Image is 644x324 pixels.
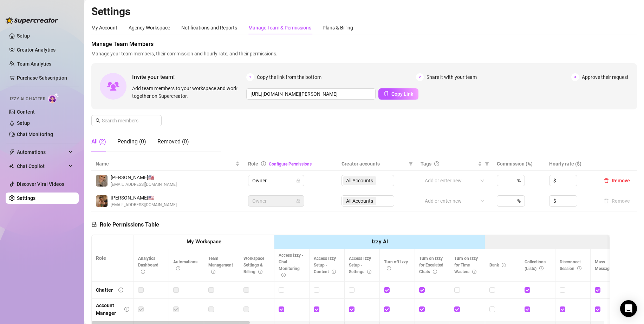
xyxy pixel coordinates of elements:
span: Share it with your team [427,73,477,81]
span: info-circle [539,266,544,270]
div: Pending (0) [117,137,146,146]
span: [EMAIL_ADDRESS][DOMAIN_NAME] [111,202,177,208]
strong: My Workspace [187,238,221,245]
span: info-circle [258,270,262,274]
div: Agency Workspace [129,24,170,32]
a: Settings [17,195,35,201]
a: Team Analytics [17,61,51,67]
span: info-circle [367,270,371,274]
span: Owner [252,196,300,206]
th: Role [92,235,134,282]
span: lock [91,222,97,227]
div: Manage Team & Permissions [248,24,311,32]
span: thunderbolt [9,149,15,155]
span: Automations [17,147,67,158]
span: Invite your team! [132,73,246,81]
span: search [96,118,100,123]
button: Copy Link [378,88,418,100]
span: info-circle [332,270,336,274]
span: question-circle [434,161,439,166]
span: filter [409,162,413,166]
span: Tags [421,160,431,168]
span: Access Izzy - Chat Monitoring [279,253,304,278]
span: Approve their request [582,73,629,81]
span: Izzy AI Chatter [10,96,45,102]
div: Plans & Billing [323,24,353,32]
th: Commission (%) [493,157,545,171]
span: info-circle [387,266,391,270]
span: Remove [612,178,630,183]
span: Role [248,161,258,167]
span: [PERSON_NAME] 🇺🇸 [111,174,177,181]
a: Chat Monitoring [17,131,53,137]
div: Notifications and Reports [181,24,237,32]
img: Chat Copilot [9,164,14,169]
img: Haylee Stukonis [96,175,108,187]
span: 3 [571,73,579,81]
th: Name [91,157,244,171]
a: Configure Permissions [269,162,312,167]
a: Setup [17,33,30,39]
span: Mass Message [595,259,619,271]
a: Setup [17,120,30,126]
span: filter [407,158,414,169]
span: [EMAIL_ADDRESS][DOMAIN_NAME] [111,181,177,188]
span: lock [296,199,300,203]
span: Bank [489,263,506,268]
span: filter [485,162,489,166]
span: info-circle [141,270,145,274]
span: Turn on Izzy for Escalated Chats [419,256,443,274]
span: Access Izzy Setup - Settings [349,256,371,274]
a: Discover Viral Videos [17,181,64,187]
span: Turn on Izzy for Time Wasters [454,256,478,274]
div: Account Manager [96,302,119,317]
span: info-circle [261,161,266,166]
span: Turn off Izzy [384,259,408,271]
button: Remove [601,176,633,185]
span: info-circle [211,270,215,274]
span: Copy the link from the bottom [257,73,321,81]
div: My Account [91,24,117,32]
input: Search members [102,117,152,124]
h2: Settings [91,5,637,18]
span: Automations [173,259,197,271]
span: info-circle [176,266,180,270]
span: Creator accounts [341,160,406,168]
div: Chatter [96,286,113,294]
span: info-circle [577,266,581,270]
span: Chat Copilot [17,161,67,172]
span: info-circle [472,270,476,274]
img: AI Chatter [48,93,59,103]
span: Copy Link [391,91,413,97]
span: lock [296,178,300,183]
button: Remove [601,197,633,205]
div: All (2) [91,137,106,146]
th: Hourly rate ($) [545,157,597,171]
span: Owner [252,175,300,186]
img: logo-BBDzfeDw.svg [6,17,58,24]
span: info-circle [433,270,437,274]
span: info-circle [502,263,506,267]
span: filter [483,158,490,169]
span: info-circle [124,307,129,312]
a: Creator Analytics [17,44,73,55]
span: delete [604,178,609,183]
div: Open Intercom Messenger [620,300,637,317]
span: 2 [416,73,424,81]
span: copy [384,91,389,96]
a: Purchase Subscription [17,72,73,83]
span: 1 [246,73,254,81]
img: Joshua Blood (TWNTYTW) [96,195,108,207]
span: Disconnect Session [560,259,581,271]
h5: Role Permissions Table [91,221,159,229]
span: Name [96,160,234,168]
span: Manage your team members, their commission and hourly rate, and their permissions. [91,50,637,58]
div: Removed (0) [157,137,189,146]
span: Workspace Settings & Billing [243,256,264,274]
span: info-circle [118,288,123,292]
span: Collections (Lists) [525,259,546,271]
span: Access Izzy Setup - Content [314,256,336,274]
span: info-circle [281,273,286,277]
a: Content [17,109,35,115]
span: Manage Team Members [91,40,637,48]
